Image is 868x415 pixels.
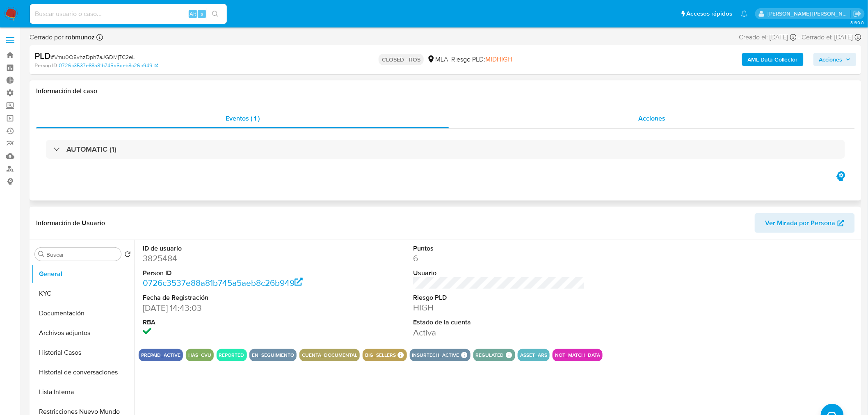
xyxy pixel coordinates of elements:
[755,213,855,233] button: Ver Mirada por Persona
[768,10,851,18] p: roberto.munoz@mercadolibre.com
[190,10,196,18] span: Alt
[64,32,95,42] b: robmunoz
[201,10,203,18] span: s
[143,318,315,327] dt: RBA
[739,33,797,42] div: Creado el: [DATE]
[413,269,585,278] dt: Usuario
[32,284,134,303] button: KYC
[748,53,798,66] b: AML Data Collector
[30,33,95,42] span: Cerrado por
[143,253,315,264] dd: 3825484
[36,87,855,95] h1: Información del caso
[853,9,862,18] a: Salir
[36,219,105,227] h1: Información de Usuario
[143,269,315,278] dt: Person ID
[226,114,260,123] span: Eventos ( 1 )
[32,264,134,284] button: General
[59,62,158,69] a: 0726c3537e88a81b745a5aeb8c26b949
[38,251,45,258] button: Buscar
[143,277,303,289] a: 0726c3537e88a81b745a5aeb8c26b949
[143,302,315,314] dd: [DATE] 14:43:03
[46,251,118,258] input: Buscar
[413,293,585,302] dt: Riesgo PLD
[46,140,845,159] div: AUTOMATIC (1)
[638,114,665,123] span: Acciones
[379,54,424,65] p: CLOSED - ROS
[413,253,585,264] dd: 6
[813,53,857,66] button: Acciones
[143,293,315,302] dt: Fecha de Registración
[742,53,804,66] button: AML Data Collector
[32,303,134,323] button: Documentación
[51,53,135,61] span: # Vmu0O8vhzDph7aJGDMjTC2eL
[34,62,57,69] b: Person ID
[798,33,800,42] span: -
[32,323,134,343] button: Archivos adjuntos
[32,343,134,363] button: Historial Casos
[413,318,585,327] dt: Estado de la cuenta
[741,10,748,17] a: Notificaciones
[413,244,585,253] dt: Puntos
[819,53,843,66] span: Acciones
[451,55,512,64] span: Riesgo PLD:
[427,55,448,64] div: MLA
[802,33,861,42] div: Cerrado el: [DATE]
[124,251,131,260] button: Volver al orden por defecto
[34,49,51,62] b: PLD
[30,9,227,19] input: Buscar usuario o caso...
[32,382,134,402] button: Lista Interna
[485,55,512,64] span: MIDHIGH
[413,327,585,338] dd: Activa
[66,145,116,154] h3: AUTOMATIC (1)
[687,9,733,18] span: Accesos rápidos
[143,244,315,253] dt: ID de usuario
[413,302,585,313] dd: HIGH
[765,213,836,233] span: Ver Mirada por Persona
[207,8,224,20] button: search-icon
[32,363,134,382] button: Historial de conversaciones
